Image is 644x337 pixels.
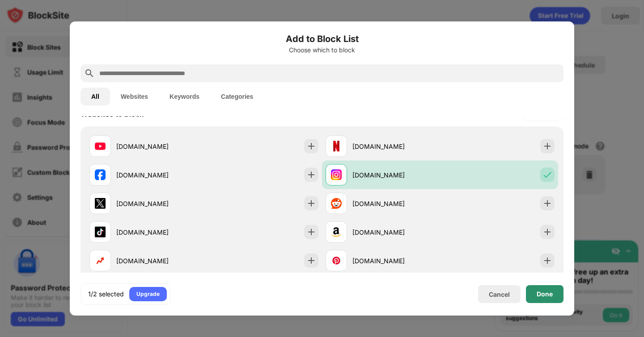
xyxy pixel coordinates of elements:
img: favicons [331,141,342,152]
img: favicons [331,169,342,180]
img: favicons [95,255,106,266]
div: [DOMAIN_NAME] [116,227,204,237]
button: All [80,88,110,105]
div: Done [537,291,553,298]
div: [DOMAIN_NAME] [352,170,440,180]
img: favicons [331,227,342,237]
div: [DOMAIN_NAME] [116,256,204,265]
div: [DOMAIN_NAME] [116,142,204,151]
div: Cancel [489,291,510,298]
button: Websites [110,88,159,105]
img: favicons [95,227,106,237]
div: Choose which to block [80,46,563,54]
img: favicons [331,255,342,266]
div: 1/2 selected [88,290,124,299]
img: favicons [331,198,342,209]
div: [DOMAIN_NAME] [116,170,204,180]
div: [DOMAIN_NAME] [352,142,440,151]
div: [DOMAIN_NAME] [116,199,204,208]
button: Categories [210,88,264,105]
button: Keywords [159,88,210,105]
img: favicons [95,141,106,152]
div: Upgrade [136,290,160,299]
img: search.svg [84,68,95,79]
div: [DOMAIN_NAME] [352,227,440,237]
div: [DOMAIN_NAME] [352,199,440,208]
img: favicons [95,198,106,209]
img: favicons [95,169,106,180]
div: [DOMAIN_NAME] [352,256,440,265]
h6: Add to Block List [80,32,563,46]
